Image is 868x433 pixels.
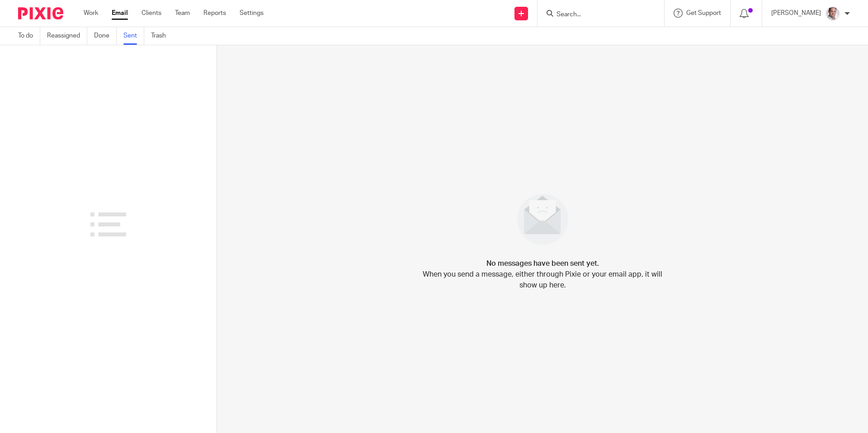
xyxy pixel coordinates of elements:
[175,9,190,18] a: Team
[240,9,264,18] a: Settings
[142,9,161,18] a: Clients
[511,188,574,251] img: image
[423,269,662,291] p: When you send a message, either through Pixie or your email app, it will show up here.
[18,7,63,19] img: Pixie
[112,9,128,18] a: Email
[18,27,40,45] a: To do
[123,27,144,45] a: Sent
[84,9,98,18] a: Work
[556,11,637,19] input: Search
[203,9,226,18] a: Reports
[826,6,840,21] img: Munro%20Partners-3202.jpg
[151,27,173,45] a: Trash
[94,27,117,45] a: Done
[686,10,721,16] span: Get Support
[771,9,821,18] p: [PERSON_NAME]
[47,27,87,45] a: Reassigned
[486,258,599,269] h4: No messages have been sent yet.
